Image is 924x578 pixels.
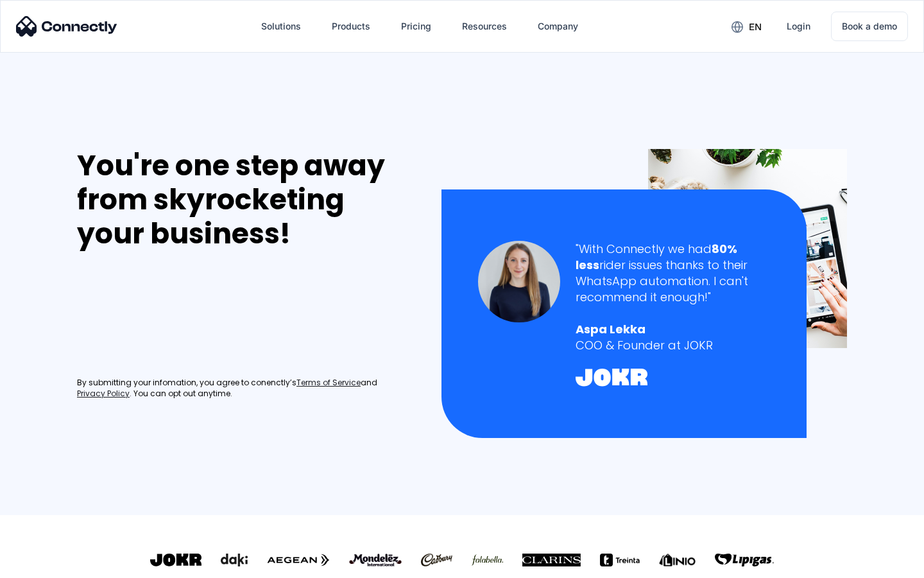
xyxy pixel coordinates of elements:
div: Resources [462,17,507,35]
div: You're one step away from skyrocketing your business! [77,149,415,250]
strong: Aspa Lekka [576,321,646,337]
div: Pricing [401,17,431,35]
div: Resources [452,11,517,42]
strong: 80% less [576,241,737,273]
iframe: Form 0 [77,266,269,362]
div: Solutions [251,11,311,42]
div: Login [787,17,810,35]
a: Book a demo [831,12,908,41]
div: Products [321,11,381,42]
div: en [749,18,762,36]
div: en [721,17,771,36]
div: COO & Founder at JOKR [576,337,770,353]
aside: Language selected: English [13,556,77,574]
a: Pricing [391,11,441,42]
div: Products [332,17,370,35]
a: Terms of Service [296,378,361,389]
div: "With Connectly we had rider issues thanks to their WhatsApp automation. I can't recommend it eno... [576,241,770,306]
div: Company [538,17,578,35]
div: By submitting your infomation, you agree to conenctly’s and . You can opt out anytime. [77,378,415,399]
a: Privacy Policy [77,389,130,399]
div: Solutions [261,17,301,35]
a: Login [776,11,821,42]
ul: Language list [26,556,77,574]
div: Company [527,11,588,42]
img: Connectly Logo [16,16,117,37]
